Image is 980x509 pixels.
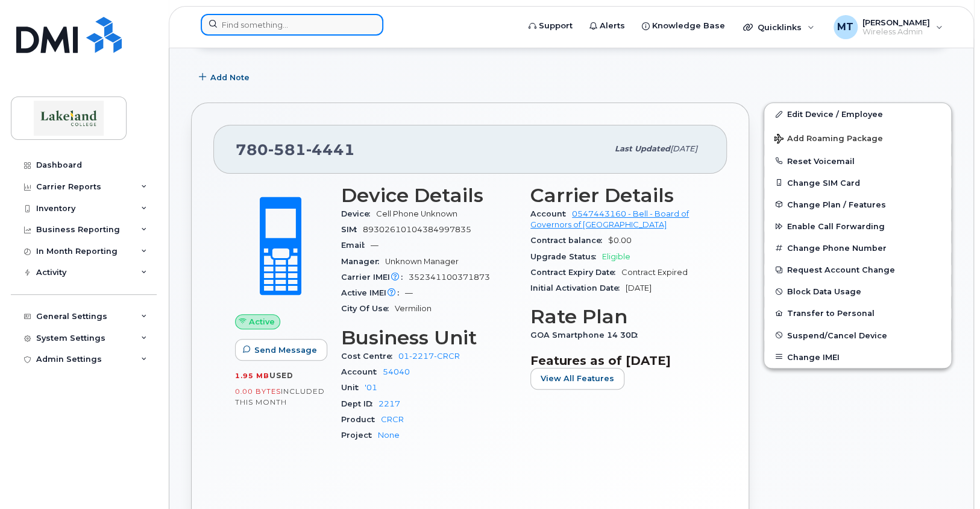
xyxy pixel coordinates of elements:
[306,141,355,159] span: 4441
[341,383,365,392] span: Unit
[341,304,395,313] span: City Of Use
[254,344,317,356] span: Send Message
[530,268,621,277] span: Contract Expiry Date
[385,257,459,266] span: Unknown Manager
[341,367,383,376] span: Account
[341,352,398,361] span: Cost Centre
[249,316,275,327] span: Active
[581,14,633,38] a: Alerts
[395,304,432,313] span: Vermilion
[269,371,294,380] span: used
[341,415,381,424] span: Product
[235,339,327,361] button: Send Message
[530,209,572,218] span: Account
[787,222,885,231] span: Enable Call Forwarding
[341,431,378,440] span: Project
[381,415,404,424] a: CRCR
[530,283,626,292] span: Initial Activation Date
[633,14,733,38] a: Knowledge Base
[530,353,705,368] h3: Features as of [DATE]
[371,241,378,250] span: —
[268,141,306,159] span: 581
[405,288,413,297] span: —
[787,200,886,209] span: Change Plan / Features
[341,327,516,349] h3: Business Unit
[365,383,377,392] a: '01
[626,283,652,292] span: [DATE]
[398,352,460,361] a: 01-2217-CRCR
[764,125,951,150] button: Add Roaming Package
[341,257,385,266] span: Manager
[530,368,624,390] button: View All Features
[236,141,355,159] span: 780
[409,273,490,282] span: 352341100371873
[862,27,930,37] span: Wireless Admin
[341,241,371,250] span: Email
[608,236,632,245] span: $0.00
[539,20,573,32] span: Support
[520,14,581,38] a: Support
[615,144,670,153] span: Last updated
[764,237,951,259] button: Change Phone Number
[764,150,951,172] button: Reset Voicemail
[862,17,930,27] span: [PERSON_NAME]
[764,346,951,368] button: Change IMEI
[363,225,471,234] span: 89302610104384997835
[541,373,614,384] span: View All Features
[235,371,269,380] span: 1.95 MB
[530,209,689,229] a: 0547443160 - Bell - Board of Governors of [GEOGRAPHIC_DATA]
[764,215,951,237] button: Enable Call Forwarding
[341,225,363,234] span: SIM
[191,66,260,88] button: Add Note
[383,367,410,376] a: 54040
[764,194,951,215] button: Change Plan / Features
[341,185,516,206] h3: Device Details
[376,209,457,218] span: Cell Phone Unknown
[764,302,951,324] button: Transfer to Personal
[235,387,281,396] span: 0.00 Bytes
[341,288,405,297] span: Active IMEI
[341,209,376,218] span: Device
[235,387,325,406] span: included this month
[530,252,602,261] span: Upgrade Status
[378,431,400,440] a: None
[758,22,802,32] span: Quicklinks
[530,306,705,327] h3: Rate Plan
[837,20,853,34] span: MT
[764,103,951,125] a: Edit Device / Employee
[341,399,378,408] span: Dept ID
[774,134,883,145] span: Add Roaming Package
[530,185,705,206] h3: Carrier Details
[652,20,725,32] span: Knowledge Base
[764,280,951,302] button: Block Data Usage
[670,144,697,153] span: [DATE]
[600,20,625,32] span: Alerts
[378,399,400,408] a: 2217
[621,268,688,277] span: Contract Expired
[735,15,823,39] div: Quicklinks
[530,330,644,340] span: GOA Smartphone 14 30D
[825,15,951,39] div: Margaret Templeton
[764,259,951,280] button: Request Account Change
[210,72,250,83] span: Add Note
[341,273,409,282] span: Carrier IMEI
[530,236,608,245] span: Contract balance
[201,14,383,36] input: Find something...
[764,172,951,194] button: Change SIM Card
[764,324,951,346] button: Suspend/Cancel Device
[602,252,630,261] span: Eligible
[787,330,887,340] span: Suspend/Cancel Device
